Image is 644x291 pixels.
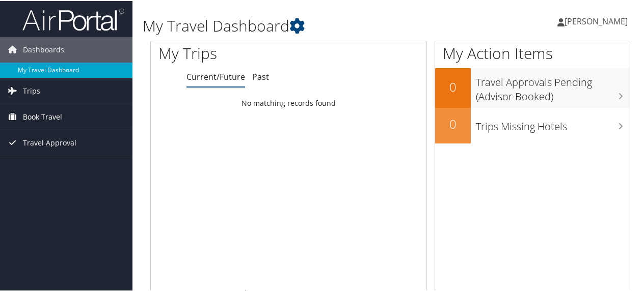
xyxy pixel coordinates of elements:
span: Dashboards [23,36,64,62]
h3: Trips Missing Hotels [476,113,630,133]
h2: 0 [435,77,471,95]
h3: Travel Approvals Pending (Advisor Booked) [476,69,630,103]
span: Trips [23,77,40,103]
h1: My Trips [158,42,304,63]
span: Book Travel [23,103,62,129]
h1: My Action Items [435,42,630,63]
span: Travel Approval [23,129,76,155]
h1: My Travel Dashboard [143,14,473,36]
td: No matching records found [151,93,426,111]
a: Past [252,70,269,81]
h2: 0 [435,114,471,132]
a: [PERSON_NAME] [557,5,638,36]
a: 0Travel Approvals Pending (Advisor Booked) [435,67,630,106]
a: 0Trips Missing Hotels [435,107,630,142]
img: airportal-logo.png [22,7,124,31]
a: Current/Future [186,70,245,81]
span: [PERSON_NAME] [565,15,628,26]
